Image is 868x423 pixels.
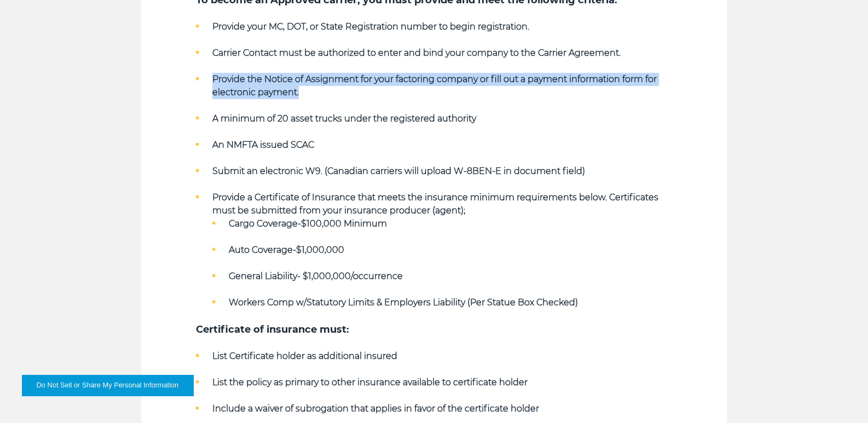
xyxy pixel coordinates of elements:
[212,113,476,124] strong: A minimum of 20 asset trucks under the registered authority
[212,21,529,32] strong: Provide your MC, DOT, or State Registration number to begin registration.
[212,192,658,216] strong: Provide a Certificate of Insurance that meets the insurance minimum requirements below. Certifica...
[229,297,578,308] strong: Workers Comp w/Statutory Limits & Employers Liability (Per Statue Box Checked)
[212,74,657,97] strong: Provide the Notice of Assignment for your factoring company or fill out a payment information for...
[212,377,528,387] strong: List the policy as primary to other insurance available to certificate holder
[229,218,387,229] strong: Cargo Coverage-$100,000 Minimum
[229,245,344,255] strong: Auto Coverage-$1,000,000
[212,403,539,414] strong: Include a waiver of subrogation that applies in favor of the certificate holder
[212,351,397,361] strong: List Certificate holder as additional insured
[212,48,621,58] strong: Carrier Contact must be authorized to enter and bind your company to the Carrier Agreement.
[196,323,349,335] strong: Certificate of insurance must:
[22,375,193,396] button: Do Not Sell or Share My Personal Information
[229,271,403,281] strong: General Liability- $1,000,000/occurrence
[813,370,868,423] iframe: Chat Widget
[212,166,585,176] strong: Submit an electronic W9. (Canadian carriers will upload W-8BEN-E in document field)
[212,140,314,150] strong: An NMFTA issued SCAC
